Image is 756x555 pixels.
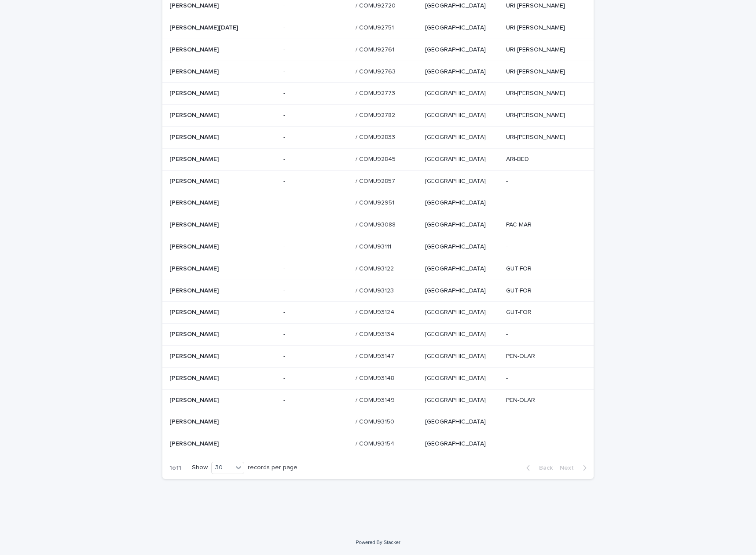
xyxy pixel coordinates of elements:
[425,134,499,141] p: [GEOGRAPHIC_DATA]
[162,83,594,105] tr: [PERSON_NAME][PERSON_NAME] -- / COMU92773/ COMU92773 [GEOGRAPHIC_DATA]URI-[PERSON_NAME]
[169,395,220,404] p: [PERSON_NAME]
[283,351,287,360] p: -
[283,263,287,273] p: -
[169,88,220,97] p: MARCELA PATRICIA URIBE BERON
[162,457,188,479] p: 1 of 1
[169,285,220,295] p: DANIEL FELIPE POLANIA GUTIERREZ
[356,132,397,141] p: / COMU92833
[506,134,580,141] p: URI-[PERSON_NAME]
[169,0,220,10] p: GUILLERMO ANTONIO URIBE MARTINEZ
[162,324,594,346] tr: [PERSON_NAME][PERSON_NAME] -- / COMU93134/ COMU93134 [GEOGRAPHIC_DATA]-
[425,331,499,338] p: [GEOGRAPHIC_DATA]
[162,389,594,411] tr: [PERSON_NAME][PERSON_NAME] -- / COMU93149/ COMU93149 [GEOGRAPHIC_DATA]PEN-OLAR
[425,397,499,404] p: [GEOGRAPHIC_DATA]
[506,199,580,207] p: -
[283,416,287,426] p: -
[162,126,594,148] tr: [PERSON_NAME][PERSON_NAME] -- / COMU92833/ COMU92833 [GEOGRAPHIC_DATA]URI-[PERSON_NAME]
[356,44,396,54] p: / COMU92761
[283,307,287,316] p: -
[356,88,397,97] p: / COMU92773
[506,440,580,448] p: -
[162,170,594,192] tr: [PERSON_NAME][PERSON_NAME] -- / COMU92857/ COMU92857 [GEOGRAPHIC_DATA]-
[356,219,397,229] p: / COMU93088
[506,178,580,185] p: -
[506,397,580,404] p: PEN-OLAR
[425,156,499,163] p: [GEOGRAPHIC_DATA]
[506,2,580,10] p: URI-[PERSON_NAME]
[425,221,499,229] p: [GEOGRAPHIC_DATA]
[283,438,287,448] p: -
[506,46,580,54] p: URI-[PERSON_NAME]
[162,17,594,39] tr: [PERSON_NAME][DATE][PERSON_NAME][DATE] -- / COMU92751/ COMU92751 [GEOGRAPHIC_DATA]URI-[PERSON_NAME]
[283,176,287,185] p: -
[425,440,499,448] p: [GEOGRAPHIC_DATA]
[283,44,287,54] p: -
[506,156,580,163] p: ARI-BED
[356,22,396,32] p: / COMU92751
[162,236,594,258] tr: [PERSON_NAME][PERSON_NAME] -- / COMU93111/ COMU93111 [GEOGRAPHIC_DATA]-
[425,112,499,119] p: [GEOGRAPHIC_DATA]
[356,176,397,185] p: / COMU92857
[169,438,220,448] p: MARIA CAMILA MALDONADO BARACALDO
[169,176,220,185] p: [PERSON_NAME]
[506,309,580,316] p: GUT-FOR
[162,214,594,236] tr: [PERSON_NAME][PERSON_NAME] -- / COMU93088/ COMU93088 [GEOGRAPHIC_DATA]PAC-MAR
[519,464,556,472] button: Back
[425,2,499,10] p: [GEOGRAPHIC_DATA]
[356,66,397,76] p: / COMU92763
[169,219,220,229] p: DIANA MARCELA PACHON MARTINEZ
[506,287,580,295] p: GUT-FOR
[162,411,594,433] tr: [PERSON_NAME][PERSON_NAME] -- / COMU93150/ COMU93150 [GEOGRAPHIC_DATA]-
[356,307,396,316] p: / COMU93124
[162,148,594,170] tr: [PERSON_NAME][PERSON_NAME] -- / COMU92845/ COMU92845 [GEOGRAPHIC_DATA]ARI-BED
[425,68,499,76] p: [GEOGRAPHIC_DATA]
[356,263,396,273] p: / COMU93122
[169,154,220,163] p: JORGE HUMBERTO ARIAS BEDOYA
[283,197,287,207] p: -
[425,24,499,32] p: [GEOGRAPHIC_DATA]
[169,241,220,251] p: CLAUDIA XIMENA BUSTAMANTE OSORIO
[283,22,287,32] p: -
[560,465,579,471] span: Next
[356,438,396,448] p: / COMU93154
[283,285,287,295] p: -
[169,373,220,382] p: [PERSON_NAME]
[506,375,580,382] p: -
[162,302,594,324] tr: [PERSON_NAME][PERSON_NAME] -- / COMU93124/ COMU93124 [GEOGRAPHIC_DATA]GUT-FOR
[169,263,220,273] p: [PERSON_NAME]
[162,367,594,389] tr: [PERSON_NAME][PERSON_NAME] -- / COMU93148/ COMU93148 [GEOGRAPHIC_DATA]-
[425,265,499,273] p: [GEOGRAPHIC_DATA]
[506,90,580,97] p: URI-[PERSON_NAME]
[425,309,499,316] p: [GEOGRAPHIC_DATA]
[356,416,396,426] p: / COMU93150
[506,68,580,76] p: URI-[PERSON_NAME]
[425,287,499,295] p: [GEOGRAPHIC_DATA]
[283,110,287,119] p: -
[425,375,499,382] p: [GEOGRAPHIC_DATA]
[425,353,499,360] p: [GEOGRAPHIC_DATA]
[506,243,580,251] p: -
[162,345,594,367] tr: [PERSON_NAME][PERSON_NAME] -- / COMU93147/ COMU93147 [GEOGRAPHIC_DATA]PEN-OLAR
[356,0,397,10] p: / COMU92720
[169,132,220,141] p: [PERSON_NAME]
[356,197,396,207] p: / COMU92951
[356,373,396,382] p: / COMU93148
[425,90,499,97] p: [GEOGRAPHIC_DATA]
[283,132,287,141] p: -
[162,39,594,61] tr: [PERSON_NAME][PERSON_NAME] -- / COMU92761/ COMU92761 [GEOGRAPHIC_DATA]URI-[PERSON_NAME]
[283,154,287,163] p: -
[162,433,594,455] tr: [PERSON_NAME][PERSON_NAME] -- / COMU93154/ COMU93154 [GEOGRAPHIC_DATA]-
[356,351,396,360] p: / COMU93147
[162,61,594,83] tr: [PERSON_NAME][PERSON_NAME] -- / COMU92763/ COMU92763 [GEOGRAPHIC_DATA]URI-[PERSON_NAME]
[425,418,499,426] p: [GEOGRAPHIC_DATA]
[283,0,287,10] p: -
[169,66,220,76] p: SUSANA MARGARITA BERON URIBE
[425,243,499,251] p: [GEOGRAPHIC_DATA]
[506,418,580,426] p: -
[283,219,287,229] p: -
[169,351,220,360] p: MARGARITA MARIA OLARTE GIRALDO
[283,395,287,404] p: -
[356,154,397,163] p: / COMU92845
[169,416,220,426] p: LUISA FERNANDA TOLOSA GIRALDO
[356,329,396,338] p: / COMU93134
